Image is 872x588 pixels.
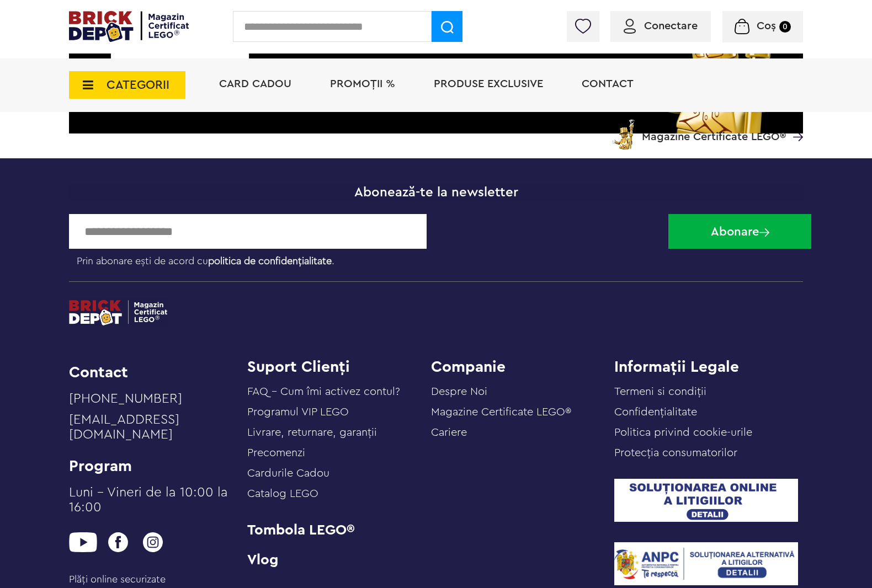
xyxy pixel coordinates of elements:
[247,427,377,438] a: Livrare, returnare, garanţii
[614,359,798,375] h4: Informații Legale
[582,78,634,89] a: Contact
[642,117,786,142] span: Magazine Certificate LEGO®
[431,427,467,438] a: Cariere
[247,554,431,565] a: Vlog
[247,386,400,397] a: FAQ - Cum îmi activez contul?
[431,386,487,397] a: Despre Noi
[69,572,225,587] span: Plăți online securizate
[139,532,167,552] img: instagram
[757,20,776,31] span: Coș
[219,78,291,89] a: Card Cadou
[247,407,349,418] a: Programul VIP LEGO
[247,523,431,538] a: Tombola LEGO®
[431,359,615,375] h4: Companie
[614,407,697,418] a: Confidențialitate
[69,299,168,326] img: footerlogo
[614,427,752,438] a: Politica privind cookie-urile
[786,117,803,128] a: Magazine Certificate LEGO®
[69,458,233,474] li: Program
[614,479,798,522] img: SOL
[779,21,791,33] small: 0
[69,365,233,380] li: Contact
[104,532,132,552] img: facebook
[247,359,431,375] h4: Suport Clienți
[330,78,395,89] a: PROMOȚII %
[208,256,332,266] a: politica de confidențialitate
[107,79,169,91] span: CATEGORII
[431,407,571,418] a: Magazine Certificate LEGO®
[614,447,737,458] a: Protecţia consumatorilor
[614,386,706,397] a: Termeni si condiții
[247,488,318,499] a: Catalog LEGO
[434,78,543,89] a: Produse exclusive
[614,542,798,585] img: ANPC
[69,413,233,448] a: [EMAIL_ADDRESS][DOMAIN_NAME]
[247,468,329,479] a: Cardurile Cadou
[354,186,518,199] span: Abonează-te la newsletter
[69,485,233,521] a: Luni – Vineri de la 10:00 la 16:00
[69,392,233,413] a: [PHONE_NUMBER]
[759,228,769,237] img: Abonare
[644,20,698,31] span: Conectare
[69,249,660,268] label: Prin abonare ești de acord cu .
[624,20,698,31] a: Conectare
[668,214,811,249] button: Abonare
[69,532,97,552] img: youtube
[247,447,305,458] a: Precomenzi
